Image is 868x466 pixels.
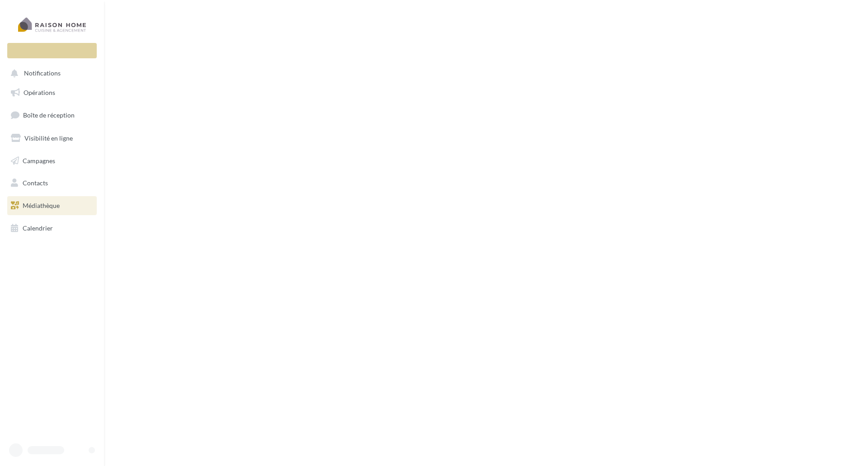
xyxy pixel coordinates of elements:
span: Campagnes [23,156,55,164]
div: Nouvelle campagne [7,43,97,58]
span: Contacts [23,179,48,187]
a: Visibilité en ligne [5,129,99,148]
a: Contacts [5,174,99,193]
a: Opérations [5,83,99,102]
span: Médiathèque [23,202,60,209]
span: Notifications [24,70,61,77]
span: Opérations [24,89,55,96]
a: Boîte de réception [5,105,99,125]
a: Calendrier [5,219,99,238]
span: Calendrier [23,224,53,232]
a: Médiathèque [5,196,99,215]
span: Boîte de réception [23,111,75,119]
a: Campagnes [5,151,99,170]
span: Visibilité en ligne [24,134,73,142]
